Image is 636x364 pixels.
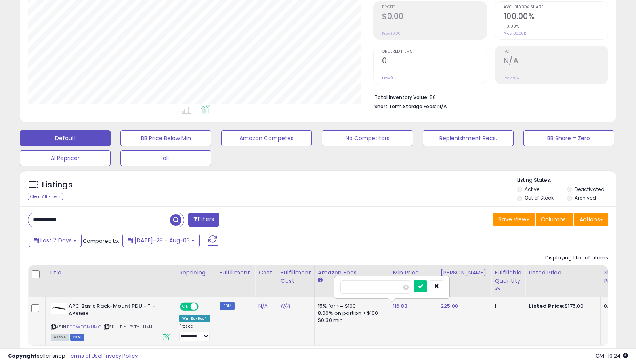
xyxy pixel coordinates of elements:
label: Deactivated [575,186,604,192]
span: ON [181,303,191,310]
small: Prev: N/A [504,76,519,80]
button: BB Price Below Min [120,130,211,146]
div: Repricing [179,269,213,277]
small: Prev: 100.00% [504,31,526,36]
span: Profit [382,5,486,10]
small: Prev: $0.00 [382,31,401,36]
button: Amazon Competes [221,130,312,146]
small: Prev: 0 [382,76,393,80]
h2: $0.00 [382,12,486,23]
span: [DATE]-28 - Aug-03 [134,236,190,244]
label: Out of Stock [525,194,554,201]
button: BB Share = Zero [523,130,614,146]
div: $175.00 [529,303,594,310]
span: All listings currently available for purchase on Amazon [51,334,69,341]
button: AI Repricer [20,150,111,166]
span: FBM [70,334,84,341]
div: ASIN: [51,303,170,339]
div: Fulfillment Cost [281,269,311,285]
small: Amazon Fees. [318,277,323,284]
div: 0.00 [604,303,617,310]
div: Min Price [393,269,434,277]
h2: 100.00% [504,12,608,23]
span: Last 7 Days [40,236,72,244]
span: OFF [197,303,210,310]
button: Last 7 Days [29,234,82,247]
h5: Listings [42,179,73,191]
button: Actions [574,213,608,226]
h2: N/A [504,56,608,67]
div: 8.00% on portion > $100 [318,310,384,317]
span: Avg. Buybox Share [504,5,608,10]
label: Archived [575,194,596,201]
button: Filters [188,213,219,227]
div: Preset: [179,324,210,341]
button: Replenishment Recs. [423,130,514,146]
button: Columns [536,213,573,226]
h2: 0 [382,56,486,67]
span: | SKU: TL-HPVF-UUMJ [103,324,152,330]
span: ROI [504,50,608,54]
div: Win BuyBox * [179,315,210,322]
div: Fulfillment [220,269,252,277]
div: $0.30 min [318,317,384,324]
a: Privacy Policy [103,352,138,360]
a: 225.00 [441,302,458,310]
small: FBM [220,302,235,310]
a: 116.83 [393,302,407,310]
button: Default [20,130,111,146]
div: Cost [258,269,274,277]
div: Amazon Fees [318,269,386,277]
div: 1 [495,303,519,310]
b: Short Term Storage Fees: [374,103,436,110]
b: Listed Price: [529,302,565,310]
label: Active [525,186,539,192]
a: B00WDCMHMC [67,324,101,330]
button: Save View [493,213,535,226]
strong: Copyright [8,352,37,360]
a: Terms of Use [68,352,101,360]
div: seller snap | | [8,353,138,360]
button: [DATE]-28 - Aug-03 [122,234,200,247]
div: Fulfillable Quantity [495,269,522,285]
div: Ship Price [604,269,620,285]
div: 15% for <= $100 [318,303,384,310]
p: Listing States: [517,177,616,184]
span: N/A [437,103,447,110]
div: Displaying 1 to 1 of 1 items [545,254,608,262]
a: N/A [281,302,290,310]
small: 0.00% [504,23,519,29]
div: Listed Price [529,269,597,277]
span: Columns [541,215,566,223]
div: Clear All Filters [28,193,63,200]
li: $0 [374,92,602,101]
span: Compared to: [83,237,119,245]
img: 11R4KgZjE1L._SL40_.jpg [51,303,67,314]
div: [PERSON_NAME] [441,269,488,277]
b: Total Inventory Value: [374,94,428,101]
button: all [120,150,211,166]
span: 2025-08-12 19:24 GMT [596,352,628,360]
div: Title [49,269,172,277]
button: No Competitors [322,130,413,146]
b: APC Basic Rack-Mount PDU - T - AP9568 [69,303,165,319]
a: N/A [258,302,268,310]
span: Ordered Items [382,50,486,54]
